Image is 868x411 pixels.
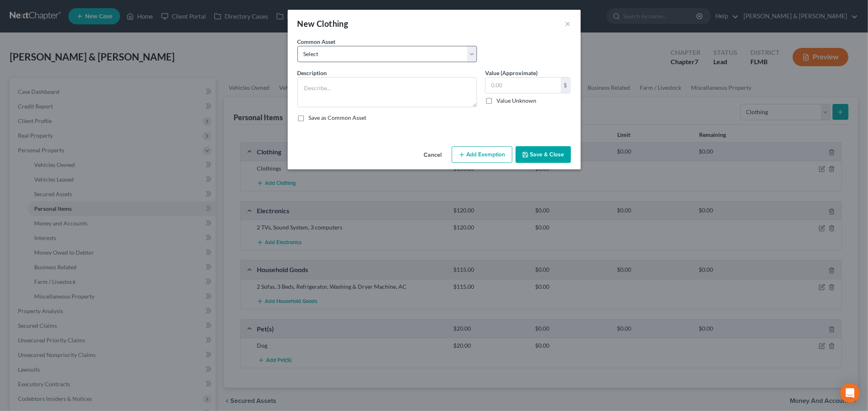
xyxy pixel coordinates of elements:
label: Save as Common Asset [309,114,367,122]
div: New Clothing [297,18,348,29]
input: 0.00 [485,78,561,93]
button: Save & Close [516,146,571,163]
label: Common Asset [297,37,336,46]
div: $ [561,78,571,93]
button: × [565,19,571,28]
label: Value Unknown [496,97,536,105]
span: Description [297,69,327,76]
div: Open Intercom Messenger [840,383,860,403]
label: Value (Approximate) [485,69,538,77]
button: Add Exemption [452,146,512,163]
button: Cancel [418,147,448,163]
